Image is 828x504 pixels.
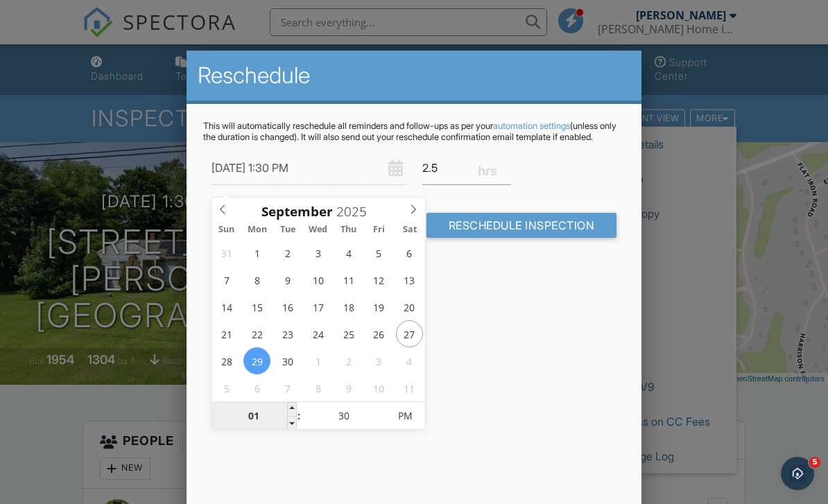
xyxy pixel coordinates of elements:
[365,266,393,293] span: September 12, 2025
[274,374,301,401] span: October 7, 2025
[335,347,362,374] span: October 2, 2025
[274,239,301,266] span: September 2, 2025
[261,205,333,218] span: Scroll to increment
[243,239,270,266] span: September 1, 2025
[304,347,331,374] span: October 1, 2025
[335,266,362,293] span: September 11, 2025
[426,213,617,238] input: Reschedule Inspection
[274,347,301,374] span: September 30, 2025
[304,239,331,266] span: September 3, 2025
[335,239,362,266] span: September 4, 2025
[396,239,423,266] span: September 6, 2025
[335,293,362,320] span: September 18, 2025
[396,374,423,401] span: October 11, 2025
[243,320,270,347] span: September 22, 2025
[304,293,331,320] span: September 17, 2025
[213,293,240,320] span: September 14, 2025
[396,266,423,293] span: September 13, 2025
[809,457,820,468] span: 5
[365,347,393,374] span: October 3, 2025
[243,266,270,293] span: September 8, 2025
[364,225,395,234] span: Fri
[273,225,303,234] span: Tue
[335,320,362,347] span: September 25, 2025
[301,402,386,430] input: Scroll to increment
[274,266,301,293] span: September 9, 2025
[213,347,240,374] span: September 28, 2025
[365,374,393,401] span: October 10, 2025
[396,347,423,374] span: October 4, 2025
[213,239,240,266] span: August 31, 2025
[396,320,423,347] span: September 27, 2025
[243,374,270,401] span: October 6, 2025
[213,320,240,347] span: September 21, 2025
[212,225,242,234] span: Sun
[365,293,393,320] span: September 19, 2025
[274,320,301,347] span: September 23, 2025
[335,374,362,401] span: October 9, 2025
[333,202,379,220] input: Scroll to increment
[365,239,393,266] span: September 5, 2025
[213,374,240,401] span: October 5, 2025
[304,266,331,293] span: September 10, 2025
[386,402,424,430] span: Click to toggle
[198,62,631,89] h2: Reschedule
[365,320,393,347] span: September 26, 2025
[781,457,814,490] iframe: Intercom live chat
[213,266,240,293] span: September 7, 2025
[395,225,425,234] span: Sat
[304,374,331,401] span: October 8, 2025
[396,293,423,320] span: September 20, 2025
[243,347,270,374] span: September 29, 2025
[303,225,334,234] span: Wed
[297,402,301,430] span: :
[493,121,570,131] a: automation settings
[304,320,331,347] span: September 24, 2025
[203,121,626,143] p: This will automatically reschedule all reminders and follow-ups as per your (unless only the dura...
[242,225,273,234] span: Mon
[243,293,270,320] span: September 15, 2025
[212,402,297,430] input: Scroll to increment
[334,225,364,234] span: Thu
[274,293,301,320] span: September 16, 2025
